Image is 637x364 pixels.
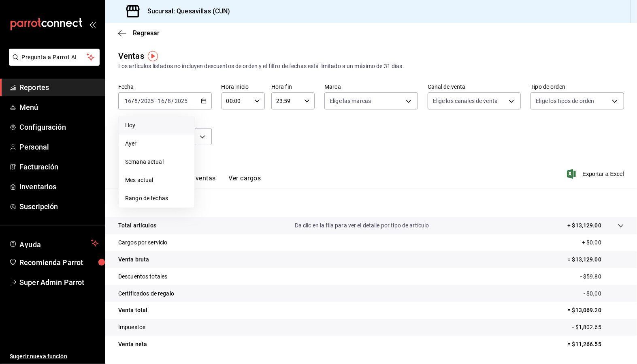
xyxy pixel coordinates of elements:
p: - $59.80 [580,272,624,281]
p: Descuentos totales [118,272,167,281]
p: Da clic en la fila para ver el detalle por tipo de artículo [295,221,429,230]
label: Marca [324,84,418,90]
label: Canal de venta [428,84,521,90]
label: Hora fin [271,84,315,90]
p: Venta total [118,306,147,315]
p: Total artículos [118,221,156,230]
span: Facturación [19,161,98,172]
span: / [132,98,134,104]
span: Super Admin Parrot [19,277,98,288]
span: Recomienda Parrot [19,257,98,268]
span: Hoy [125,121,188,130]
span: Elige los canales de venta [433,97,498,105]
span: Rango de fechas [125,194,188,203]
span: - [155,98,157,104]
span: Inventarios [19,181,98,192]
a: Pregunta a Parrot AI [6,59,100,67]
button: Regresar [118,29,160,37]
p: + $0.00 [582,238,624,247]
input: -- [168,98,172,104]
span: Ayer [125,139,188,148]
span: Pregunta a Parrot AI [22,53,87,62]
span: Reportes [19,82,98,93]
span: / [172,98,174,104]
input: -- [158,98,165,104]
label: Hora inicio [222,84,265,90]
p: + $13,129.00 [567,221,601,230]
p: = $13,129.00 [567,255,624,264]
img: Tooltip marker [148,51,158,61]
button: Ver ventas [184,174,216,188]
span: Sugerir nueva función [10,352,98,361]
button: Pregunta a Parrot AI [9,49,100,66]
span: Personal [19,141,98,152]
h3: Sucursal: Quesavillas (CUN) [141,6,230,16]
span: Regresar [133,29,160,37]
p: Cargos por servicio [118,238,168,247]
input: -- [134,98,138,104]
button: open_drawer_menu [89,21,96,28]
p: Certificados de regalo [118,289,174,298]
button: Exportar a Excel [569,169,624,179]
p: Impuestos [118,323,145,332]
p: Venta neta [118,340,147,349]
p: - $0.00 [584,289,624,298]
label: Tipo de orden [530,84,624,90]
div: Los artículos listados no incluyen descuentos de orden y el filtro de fechas está limitado a un m... [118,62,624,71]
span: Ayuda [19,238,88,248]
span: Configuración [19,122,98,133]
span: Elige los tipos de orden [536,97,594,105]
div: Ventas [118,50,144,62]
span: / [138,98,141,104]
input: -- [124,98,132,104]
p: Venta bruta [118,255,149,264]
p: Resumen [118,198,624,208]
input: ---- [141,98,154,104]
p: = $13,069.20 [567,306,624,315]
span: Mes actual [125,176,188,184]
button: Ver cargos [229,174,261,188]
span: Suscripción [19,201,98,212]
span: / [165,98,167,104]
p: - $1,802.65 [573,323,624,332]
span: Semana actual [125,158,188,166]
p: = $11,266.55 [567,340,624,349]
div: navigation tabs [131,174,261,188]
span: Menú [19,102,98,113]
input: ---- [174,98,188,104]
span: Elige las marcas [330,97,371,105]
label: Fecha [118,84,212,90]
